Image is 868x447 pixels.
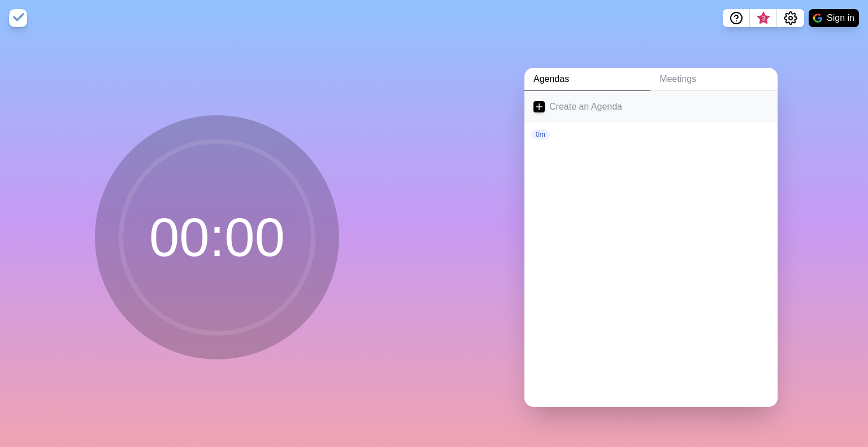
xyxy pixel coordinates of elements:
[524,68,650,91] a: Agendas
[777,9,804,27] button: Settings
[809,9,859,27] button: Sign in
[759,14,768,23] span: 3
[531,129,550,140] p: 0m
[723,9,750,27] button: Help
[524,91,778,123] a: Create an Agenda
[9,9,27,27] img: timeblocks logo
[813,14,822,23] img: google logo
[650,68,778,91] a: Meetings
[750,9,777,27] button: What’s new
